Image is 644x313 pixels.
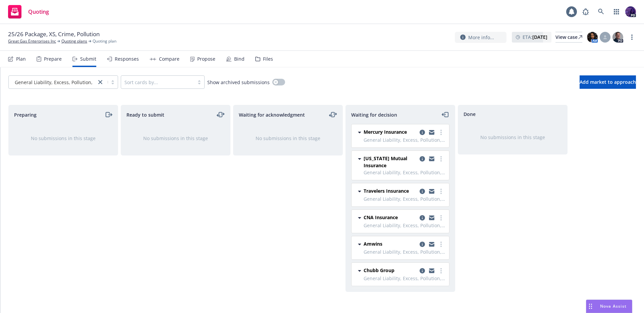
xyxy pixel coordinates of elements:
[437,155,445,163] a: more
[61,38,87,44] a: Quoting plans
[132,135,219,142] div: No submissions in this stage
[364,275,445,282] span: General Liability, Excess, Pollution, Commercial Property
[418,240,426,248] a: copy logging email
[44,56,62,62] div: Prepare
[329,111,337,119] a: moveLeftRight
[364,187,409,194] span: Travelers Insurance
[104,111,112,119] a: moveRight
[28,9,49,14] span: Quoting
[437,187,445,195] a: more
[364,136,445,143] span: General Liability, Excess, Pollution, Commercial Property
[555,32,582,43] a: View case
[579,5,592,18] a: Report a Bug
[523,34,547,41] span: ETA :
[217,111,225,119] a: moveLeftRight
[19,135,107,142] div: No submissions in this stage
[12,79,93,86] span: General Liability, Excess, Pollution, Co...
[600,303,627,309] span: Nova Assist
[464,111,476,118] span: Done
[239,111,305,118] span: Waiting for acknowledgment
[364,214,398,221] span: CNA Insurance
[437,267,445,275] a: more
[418,155,426,163] a: copy logging email
[469,134,556,141] div: No submissions in this stage
[625,6,636,17] img: photo
[418,128,426,136] a: copy logging email
[455,32,506,43] button: More info...
[428,240,436,248] a: copy logging email
[234,56,245,62] div: Bind
[115,56,139,62] div: Responses
[263,56,273,62] div: Files
[555,32,582,42] div: View case
[364,155,417,169] span: [US_STATE] Mutual Insurance
[126,111,164,118] span: Ready to submit
[207,79,270,86] span: Show archived submissions
[418,214,426,222] a: copy logging email
[437,214,445,222] a: more
[532,34,547,40] strong: [DATE]
[8,30,100,38] span: 25/26 Package, XS, Crime, Pollution
[428,267,436,275] a: copy logging email
[437,128,445,136] a: more
[93,38,116,44] span: Quoting plan
[364,195,445,202] span: General Liability, Excess, Pollution, Commercial Property
[428,155,436,163] a: copy logging email
[586,300,595,313] div: Drag to move
[468,34,494,41] span: More info...
[16,56,26,62] div: Plan
[364,248,445,255] span: General Liability, Excess, Pollution, Commercial Property
[610,5,623,18] a: Switch app
[428,214,436,222] a: copy logging email
[441,111,449,119] a: moveLeft
[580,75,636,89] button: Add market to approach
[244,135,332,142] div: No submissions in this stage
[197,56,215,62] div: Propose
[418,267,426,275] a: copy logging email
[351,111,397,118] span: Waiting for decision
[15,79,104,86] span: General Liability, Excess, Pollution, Co...
[80,56,96,62] div: Submit
[428,128,436,136] a: copy logging email
[580,79,636,85] span: Add market to approach
[8,38,56,44] a: Great Gas Enterprises Inc
[628,33,636,41] a: more
[612,32,623,43] img: photo
[364,240,382,247] span: Amwins
[14,111,37,118] span: Preparing
[587,32,598,43] img: photo
[364,169,445,176] span: General Liability, Excess, Pollution, Commercial Property
[364,267,394,274] span: Chubb Group
[364,222,445,229] span: General Liability, Excess, Pollution, Commercial Property
[428,187,436,195] a: copy logging email
[418,187,426,195] a: copy logging email
[586,300,632,313] button: Nova Assist
[159,56,179,62] div: Compare
[594,5,608,18] a: Search
[437,240,445,248] a: more
[364,128,407,135] span: Mercury Insurance
[96,78,104,86] a: close
[5,2,52,21] a: Quoting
